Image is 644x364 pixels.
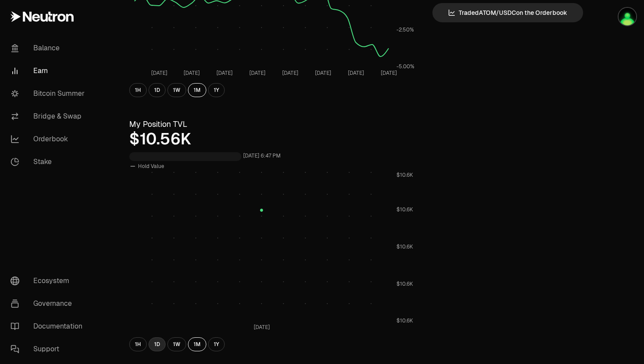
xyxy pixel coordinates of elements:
[188,83,206,97] button: 1M
[348,70,364,77] tspan: [DATE]
[315,70,331,77] tspan: [DATE]
[396,280,413,287] tspan: $10.6K
[184,70,200,77] tspan: [DATE]
[4,105,95,128] a: Bridge & Swap
[129,83,147,97] button: 1H
[167,83,186,97] button: 1W
[138,163,164,170] span: Hold Value
[4,59,95,82] a: Earn
[381,70,397,77] tspan: [DATE]
[129,337,147,351] button: 1H
[208,337,225,351] button: 1Y
[149,337,166,351] button: 1D
[396,206,413,213] tspan: $10.6K
[216,70,233,77] tspan: [DATE]
[396,26,414,33] tspan: -2.50%
[4,338,95,360] a: Support
[4,292,95,315] a: Governance
[249,70,265,77] tspan: [DATE]
[4,315,95,338] a: Documentation
[4,128,95,150] a: Orderbook
[396,317,413,324] tspan: $10.6K
[208,83,225,97] button: 1Y
[149,83,166,97] button: 1D
[129,118,415,130] h3: My Position TVL
[129,130,415,148] div: $10.56K
[282,70,298,77] tspan: [DATE]
[619,8,636,25] img: q2
[4,82,95,105] a: Bitcoin Summer
[167,337,186,351] button: 1W
[4,150,95,173] a: Stake
[4,269,95,292] a: Ecosystem
[254,324,270,331] tspan: [DATE]
[396,63,414,70] tspan: -5.00%
[188,337,206,351] button: 1M
[396,171,413,178] tspan: $10.6K
[151,70,167,77] tspan: [DATE]
[396,243,413,250] tspan: $10.6K
[243,151,281,161] div: [DATE] 6:47 PM
[4,37,95,59] a: Balance
[432,3,583,22] a: TradedATOM/USDCon the Orderbook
